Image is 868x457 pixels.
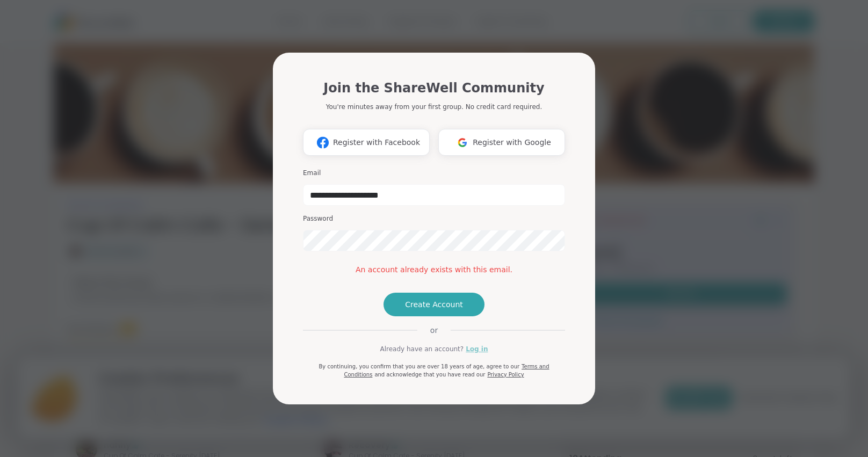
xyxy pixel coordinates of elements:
[380,344,464,354] span: Already have an account?
[303,129,430,156] button: Register with Facebook
[452,133,473,153] img: ShareWell Logomark
[323,78,544,98] h1: Join the ShareWell Community
[303,214,565,223] h3: Password
[384,293,484,316] button: Create Account
[333,137,420,148] span: Register with Facebook
[487,372,524,378] a: Privacy Policy
[374,372,485,378] span: and acknowledge that you have read our
[438,129,565,156] button: Register with Google
[405,299,463,310] span: Create Account
[344,364,549,378] a: Terms and Conditions
[417,325,451,336] span: or
[466,344,488,354] a: Log in
[319,364,519,369] span: By continuing, you confirm that you are over 18 years of age, agree to our
[303,264,565,275] div: An account already exists with this email.
[473,137,551,148] span: Register with Google
[326,102,542,112] p: You're minutes away from your first group. No credit card required.
[303,169,565,178] h3: Email
[313,133,333,153] img: ShareWell Logomark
